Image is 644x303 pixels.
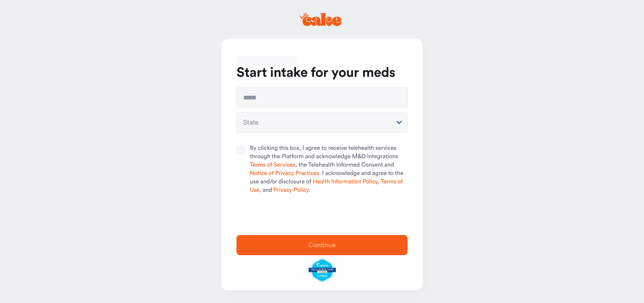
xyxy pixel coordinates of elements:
[250,162,295,168] a: Terms of Services
[236,146,245,154] button: By clicking this box, I agree to receive telehealth services through the Platform and acknowledge...
[313,179,377,185] a: Health Information Policy
[236,235,408,255] button: Continue
[273,187,308,193] a: Privacy Policy
[250,179,403,193] a: Terms of Use
[236,65,408,81] h1: Start intake for your meds
[250,144,408,195] span: By clicking this box, I agree to receive telehealth services through the Platform and acknowledge...
[308,242,336,248] span: Continue
[309,259,336,282] img: legit-script-certified.png
[250,170,319,176] a: Notice of Privacy Practices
